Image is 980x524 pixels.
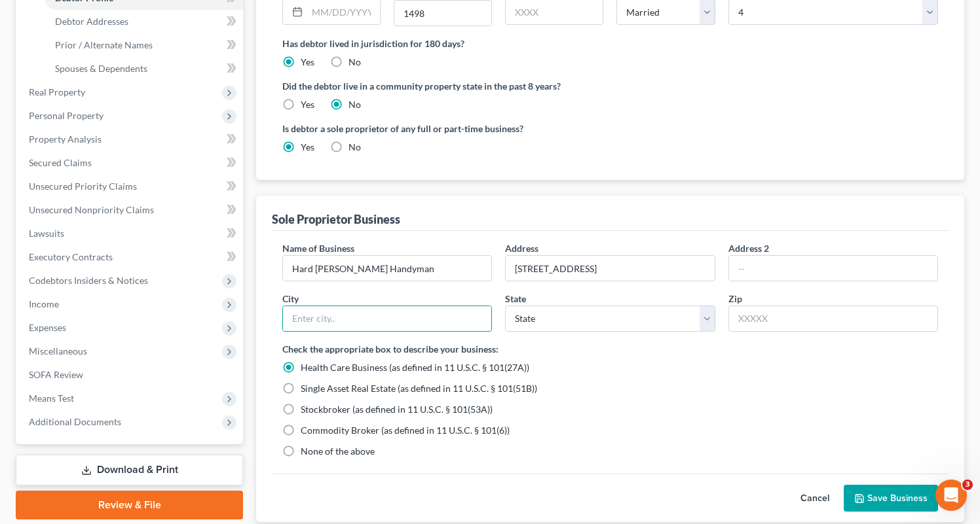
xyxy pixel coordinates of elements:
[394,1,491,26] input: XXXX
[728,306,938,332] input: XXXXX
[844,485,938,512] button: Save Business
[283,306,491,331] input: Enter city..
[16,491,243,519] a: Review & File
[349,98,361,111] label: No
[282,122,604,135] label: Is debtor a sole proprietor of any full or part-time business?
[18,222,243,245] a: Lawsuits
[55,39,153,50] span: Prior / Alternate Names
[301,56,314,69] label: Yes
[16,455,243,485] a: Download & Print
[18,198,243,222] a: Unsecured Nonpriority Claims
[283,256,491,281] input: Enter name...
[45,10,243,33] a: Debtor Addresses
[29,275,148,286] span: Codebtors Insiders & Notices
[29,133,102,145] span: Property Analysis
[505,241,538,255] label: Address
[935,480,967,511] iframe: Intercom live chat
[301,383,537,394] span: Single Asset Real Estate (as defined in 11 U.S.C. § 101(51B))
[505,292,526,306] label: State
[301,404,493,415] span: Stockbroker (as defined in 11 U.S.C. § 101(53A))
[301,425,510,436] span: Commodity Broker (as defined in 11 U.S.C. § 101(6))
[786,485,844,512] button: Cancel
[29,369,83,380] span: SOFA Review
[45,57,243,80] a: Spouses & Dependents
[282,243,354,254] span: Name of Business
[45,33,243,57] a: Prior / Alternate Names
[282,292,299,306] label: City
[301,362,529,373] span: Health Care Business (as defined in 11 U.S.C. § 101(27A))
[282,79,938,93] label: Did the debtor live in a community property state in the past 8 years?
[29,416,121,427] span: Additional Documents
[728,292,742,306] label: Zip
[301,98,314,111] label: Yes
[29,251,113,262] span: Executory Contracts
[29,345,87,357] span: Miscellaneous
[729,256,937,281] input: --
[29,204,154,215] span: Unsecured Nonpriority Claims
[55,16,128,27] span: Debtor Addresses
[29,393,74,404] span: Means Test
[349,141,361,154] label: No
[18,151,243,175] a: Secured Claims
[29,86,85,97] span: Real Property
[29,110,104,121] span: Personal Property
[18,245,243,269] a: Executory Contracts
[29,181,137,192] span: Unsecured Priority Claims
[18,363,243,387] a: SOFA Review
[282,37,938,50] label: Has debtor lived in jurisdiction for 180 days?
[272,211,400,227] div: Sole Proprietor Business
[29,298,59,309] span: Income
[29,157,92,168] span: Secured Claims
[728,241,769,255] label: Address 2
[301,445,375,457] span: None of the above
[18,128,243,151] a: Property Analysis
[282,342,499,356] label: Check the appropriate box to describe your business:
[29,228,64,239] span: Lawsuits
[349,56,361,69] label: No
[962,480,973,490] span: 3
[29,322,66,333] span: Expenses
[506,256,714,281] input: Enter address...
[18,175,243,198] a: Unsecured Priority Claims
[55,63,147,74] span: Spouses & Dependents
[301,141,314,154] label: Yes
